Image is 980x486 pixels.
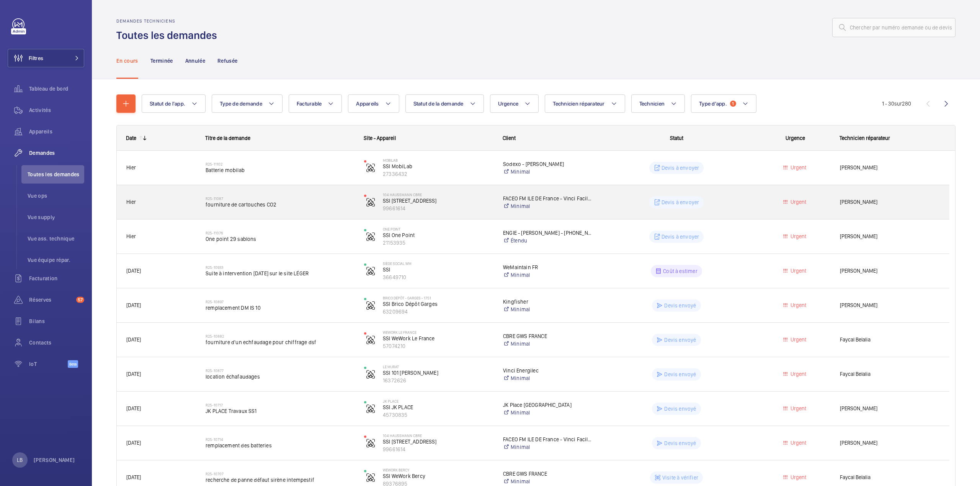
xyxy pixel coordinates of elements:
a: Minimal [503,340,592,348]
span: Urgent [789,233,806,239]
span: [DATE] [126,302,141,308]
span: Appareils [356,101,379,107]
img: fire_alarm.svg [366,267,375,276]
p: Devis envoyé [664,336,696,344]
h2: Demandes techniciens [116,18,222,24]
p: SSI [STREET_ADDRESS] [383,438,493,445]
span: Technicien réparateur [553,101,604,107]
span: Beta [68,360,78,368]
p: Devis envoyé [664,371,696,378]
span: Appareils [29,128,84,135]
span: 1 [730,101,736,107]
p: Devis envoyé [664,439,696,447]
span: IoT [29,360,68,368]
h2: R25-11087 [206,196,354,201]
span: [PERSON_NAME] [840,404,940,413]
button: Statut de la demande [405,94,484,113]
span: Facturation [29,275,84,282]
a: Minimal [503,374,592,382]
h2: R25-10707 [206,471,354,476]
p: 99661614 [383,445,493,453]
span: Urgent [789,405,806,411]
p: CBRE GWS FRANCE [503,470,592,478]
p: SSI 101 [PERSON_NAME] [383,369,493,377]
span: location échafaudages [206,373,354,380]
button: Statut de l'app. [142,94,206,113]
a: Minimal [503,271,592,279]
p: Kingfisher [503,298,592,306]
span: Tableau de bord [29,85,84,93]
span: Urgent [789,164,806,171]
span: remplacement des batteries [206,442,354,449]
p: Vinci Energilec [503,367,592,374]
p: Devis à envoyer [661,164,699,172]
span: Titre de la demande [205,135,250,141]
img: fire_alarm.svg [366,301,375,310]
h2: R25-10933 [206,265,354,270]
span: Contacts [29,339,84,346]
p: SSI WeWork Le France [383,335,493,342]
span: Vue équipe répar. [28,256,84,264]
p: 27336432 [383,170,493,178]
span: [DATE] [126,474,141,480]
p: 63209694 [383,308,493,315]
p: Annulée [185,57,205,65]
a: Minimal [503,168,592,176]
span: Réserves [29,296,73,304]
button: Urgence [490,94,539,113]
span: Urgence [786,135,805,141]
h2: R25-10714 [206,437,354,442]
span: Hier [126,164,136,171]
button: Filtres [8,49,84,67]
p: MobiLab [383,158,493,163]
p: Terminée [150,57,173,65]
img: fire_alarm.svg [366,404,375,413]
h2: R25-10717 [206,403,354,407]
span: remplacement DM IS 10 [206,304,354,312]
span: Client [503,135,516,141]
img: fire_alarm.svg [366,198,375,207]
p: FACEO FM ILE DE France - Vinci Facilities SIP [503,195,592,202]
a: Minimal [503,409,592,416]
a: Minimal [503,306,592,313]
span: Hier [126,199,136,205]
span: [PERSON_NAME] [840,198,940,206]
button: Appareils [348,94,399,113]
p: SSI WeWork Bercy [383,472,493,480]
a: Étendu [503,237,592,244]
p: [PERSON_NAME] [34,456,75,464]
input: Chercher par numéro demande ou de devis [832,18,955,37]
p: SSI Brico Dépôt Garges [383,300,493,308]
span: JK PLACE Travaux SS1 [206,407,354,415]
img: fire_alarm.svg [366,163,375,172]
span: Type d'app. [699,101,727,107]
span: fourniture d'un echfaudage pour chiffrage dsf [206,338,354,346]
span: [PERSON_NAME] [840,232,940,241]
span: Site - Appareil [364,135,396,141]
span: Urgent [789,268,806,274]
span: Vue supply [28,213,84,221]
p: Sodexo - [PERSON_NAME] [503,160,592,168]
h2: R25-11076 [206,231,354,235]
span: [DATE] [126,371,141,377]
p: FACEO FM ILE DE France - Vinci Facilities SIP [503,436,592,443]
span: Facturable [297,101,322,107]
p: 57074210 [383,342,493,350]
a: Minimal [503,443,592,451]
span: Demandes [29,149,84,157]
p: 104 Haussmann CBRE [383,192,493,197]
span: [PERSON_NAME] [840,439,940,447]
span: Urgent [789,440,806,446]
h2: R25-11102 [206,162,354,166]
p: WeWork Bercy [383,468,493,472]
span: Urgent [789,302,806,308]
p: Refusée [217,57,237,65]
span: One point 29 sablons [206,235,354,243]
span: Type de demande [220,101,262,107]
p: SSI JK PLACE [383,403,493,411]
button: Type d'app.1 [691,94,756,113]
p: Brico Dépôt - GARGES - 1751 [383,296,493,300]
button: Facturable [289,94,342,113]
span: Toutes les demandes [28,171,84,178]
span: [DATE] [126,405,141,411]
